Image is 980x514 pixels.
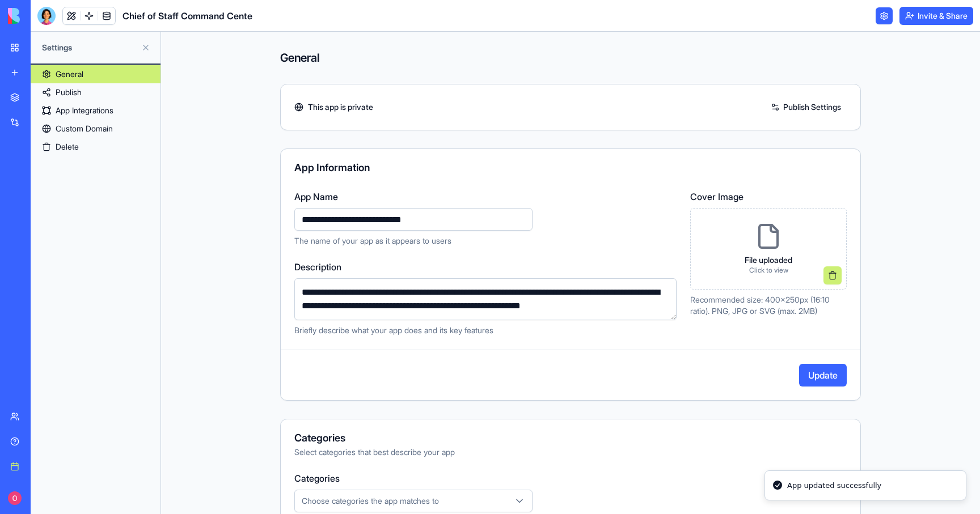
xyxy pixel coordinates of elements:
label: Description [294,260,677,274]
span: Choose categories the app matches to [302,495,439,507]
h1: Chief of Staff Command Cente [122,9,252,23]
button: Choose categories the app matches to [294,490,533,512]
div: App updated successfully [787,480,881,491]
a: General [31,65,160,83]
p: The name of your app as it appears to users [294,235,677,247]
button: Update [799,364,847,386]
p: Click to view [745,266,792,275]
a: Custom Domain [31,120,160,138]
span: This app is private [308,101,373,113]
img: ACg8ocL1MKVhVgMRR6ExVeWdUw6W4Rky2w_Yk0T06vUXUWGUOQjwPQ=s96-c [8,491,22,505]
p: Recommended size: 400x250px (16:10 ratio). PNG, JPG or SVG (max. 2MB) [690,294,847,317]
div: File uploadedClick to view [690,208,847,290]
img: logo [8,8,78,24]
label: App Name [294,190,677,203]
label: Categories [294,471,847,485]
div: Select categories that best describe your app [294,447,847,458]
a: App Integrations [31,101,160,120]
a: Publish [31,83,160,101]
p: File uploaded [745,254,792,266]
span: Settings [42,42,137,53]
button: Invite & Share [899,7,973,25]
a: Delete [31,138,160,156]
label: Cover Image [690,190,847,203]
h4: General [280,50,861,66]
div: Categories [294,433,847,443]
div: App Information [294,163,847,173]
a: Publish Settings [765,98,847,116]
p: Briefly describe what your app does and its key features [294,325,677,336]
